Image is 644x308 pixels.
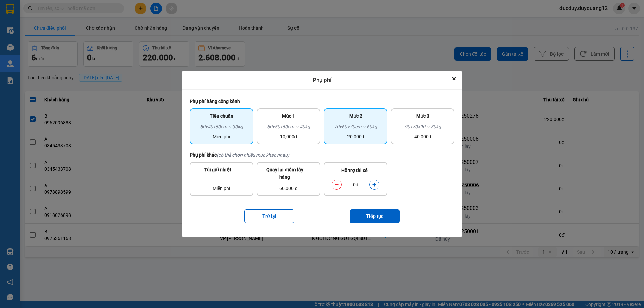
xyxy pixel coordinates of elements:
[261,133,316,140] div: 10,000đ
[328,133,383,140] div: 20,000đ
[342,181,369,188] div: 0đ
[182,71,462,238] div: dialog
[395,133,450,140] div: 40,000đ
[182,71,462,90] div: Phụ phí
[261,112,316,123] div: Mức 1
[261,166,309,184] div: Quay lại điểm lấy hàng
[190,98,454,105] div: Phụ phí hàng cồng kềnh
[395,112,450,123] div: Mức 3
[350,209,400,223] button: Tiếp tục
[194,185,249,192] div: Miễn phí
[194,112,249,123] div: Tiêu chuẩn
[328,123,383,133] div: 70x60x70cm ~ 60kg
[261,123,316,133] div: 60x50x60cm ~ 40kg
[194,166,242,177] div: Túi giữ nhiệt
[244,209,294,223] button: Trở lại
[261,185,316,192] div: 60,000 đ
[328,112,383,123] div: Mức 2
[328,167,383,178] div: Hỗ trợ tài xế
[217,152,289,158] span: (có thể chọn nhiều mục khác nhau)
[450,75,458,83] button: Close
[190,151,454,159] div: Phụ phí khác
[194,133,249,140] div: Miễn phí
[194,123,249,133] div: 50x40x50cm ~ 30kg
[395,123,450,133] div: 90x70x90 ~ 80kg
